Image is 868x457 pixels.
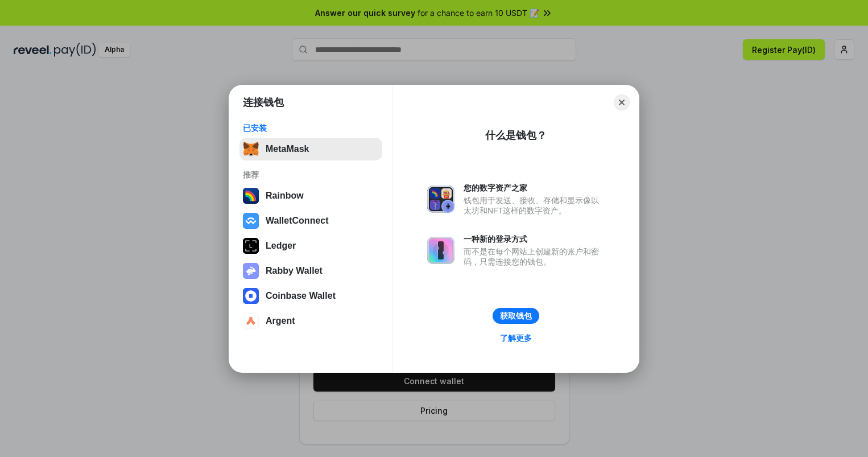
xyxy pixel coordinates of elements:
div: 钱包用于发送、接收、存储和显示像以太坊和NFT这样的数字资产。 [464,195,605,216]
button: Rabby Wallet [239,260,382,282]
div: 什么是钱包？ [485,129,547,142]
button: WalletConnect [239,209,382,232]
h1: 连接钱包 [243,96,284,109]
img: svg+xml,%3Csvg%20xmlns%3D%22http%3A%2F%2Fwww.w3.org%2F2000%2Fsvg%22%20width%3D%2228%22%20height%3... [243,238,259,254]
img: svg+xml,%3Csvg%20xmlns%3D%22http%3A%2F%2Fwww.w3.org%2F2000%2Fsvg%22%20fill%3D%22none%22%20viewBox... [243,263,259,279]
div: MetaMask [266,144,309,154]
button: 获取钱包 [493,308,539,324]
img: svg+xml,%3Csvg%20fill%3D%22none%22%20height%3D%2233%22%20viewBox%3D%220%200%2035%2033%22%20width%... [243,141,259,157]
div: Argent [266,316,295,326]
img: svg+xml,%3Csvg%20width%3D%22120%22%20height%3D%22120%22%20viewBox%3D%220%200%20120%20120%22%20fil... [243,188,259,204]
div: Rabby Wallet [266,266,323,276]
div: 获取钱包 [500,311,532,321]
div: Coinbase Wallet [266,291,336,301]
div: 您的数字资产之家 [464,183,605,193]
img: svg+xml,%3Csvg%20width%3D%2228%22%20height%3D%2228%22%20viewBox%3D%220%200%2028%2028%22%20fill%3D... [243,213,259,229]
img: svg+xml,%3Csvg%20width%3D%2228%22%20height%3D%2228%22%20viewBox%3D%220%200%2028%2028%22%20fill%3D... [243,288,259,304]
div: 一种新的登录方式 [464,234,605,244]
div: 了解更多 [500,333,532,343]
button: Rainbow [239,184,382,207]
div: Ledger [266,241,296,251]
img: svg+xml,%3Csvg%20width%3D%2228%22%20height%3D%2228%22%20viewBox%3D%220%200%2028%2028%22%20fill%3D... [243,313,259,329]
button: Ledger [239,234,382,257]
button: Coinbase Wallet [239,285,382,307]
div: Rainbow [266,191,304,201]
button: Argent [239,310,382,332]
div: 已安装 [243,123,379,133]
button: MetaMask [239,138,382,160]
div: 而不是在每个网站上创建新的账户和密码，只需连接您的钱包。 [464,246,605,267]
a: 了解更多 [493,331,539,345]
button: Close [614,94,630,110]
div: 推荐 [243,170,379,180]
div: WalletConnect [266,216,329,226]
img: svg+xml,%3Csvg%20xmlns%3D%22http%3A%2F%2Fwww.w3.org%2F2000%2Fsvg%22%20fill%3D%22none%22%20viewBox... [427,237,454,264]
img: svg+xml,%3Csvg%20xmlns%3D%22http%3A%2F%2Fwww.w3.org%2F2000%2Fsvg%22%20fill%3D%22none%22%20viewBox... [427,186,454,213]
